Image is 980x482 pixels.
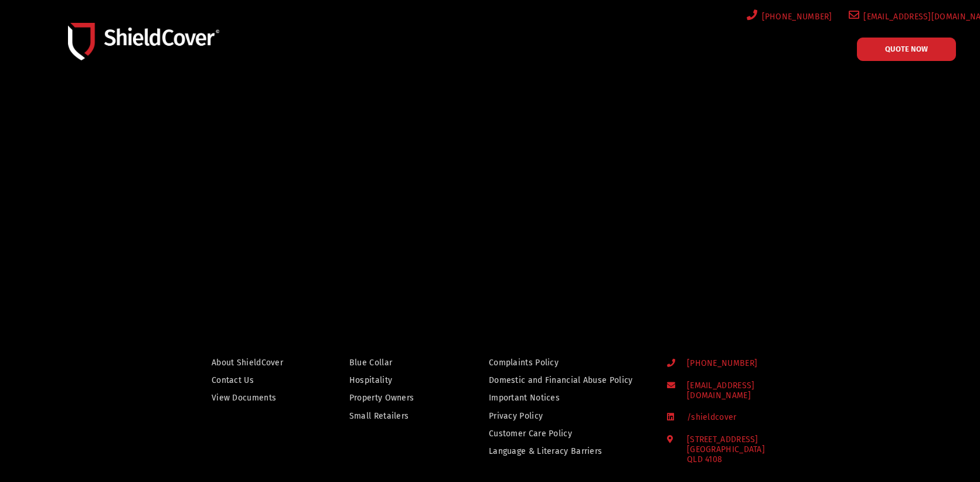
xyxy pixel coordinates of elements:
[489,355,559,370] span: Complaints Policy
[489,444,602,459] span: Language & Literacy Barriers
[687,455,765,465] div: QLD 4108
[857,38,956,61] a: QUOTE NOW
[349,373,438,388] a: Hospitality
[349,355,438,370] a: Blue Collar
[212,355,283,370] span: About ShieldCover
[489,409,543,423] span: Privacy Policy
[349,391,438,405] a: Property Owners
[678,435,765,464] span: [STREET_ADDRESS]
[489,444,645,459] a: Language & Literacy Barriers
[489,355,645,370] a: Complaints Policy
[212,391,299,405] a: View Documents
[678,413,737,423] span: /shieldcover
[68,23,219,60] img: Shield-Cover-Underwriting-Australia-logo-full
[489,426,572,441] span: Customer Care Policy
[678,381,811,401] span: [EMAIL_ADDRESS][DOMAIN_NAME]
[678,359,757,369] span: [PHONE_NUMBER]
[744,9,832,24] a: [PHONE_NUMBER]
[489,391,560,405] span: Important Notices
[687,445,765,465] div: [GEOGRAPHIC_DATA]
[885,45,928,53] span: QUOTE NOW
[758,9,832,24] span: [PHONE_NUMBER]
[667,359,811,369] a: [PHONE_NUMBER]
[349,409,409,423] span: Small Retailers
[489,373,645,388] a: Domestic and Financial Abuse Policy
[489,391,645,405] a: Important Notices
[489,409,645,423] a: Privacy Policy
[667,381,811,401] a: [EMAIL_ADDRESS][DOMAIN_NAME]
[212,373,254,388] span: Contact Us
[212,373,299,388] a: Contact Us
[349,373,392,388] span: Hospitality
[489,426,645,441] a: Customer Care Policy
[212,391,276,405] span: View Documents
[349,409,438,423] a: Small Retailers
[667,413,811,423] a: /shieldcover
[489,373,633,388] span: Domestic and Financial Abuse Policy
[349,391,414,405] span: Property Owners
[212,355,299,370] a: About ShieldCover
[349,355,392,370] span: Blue Collar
